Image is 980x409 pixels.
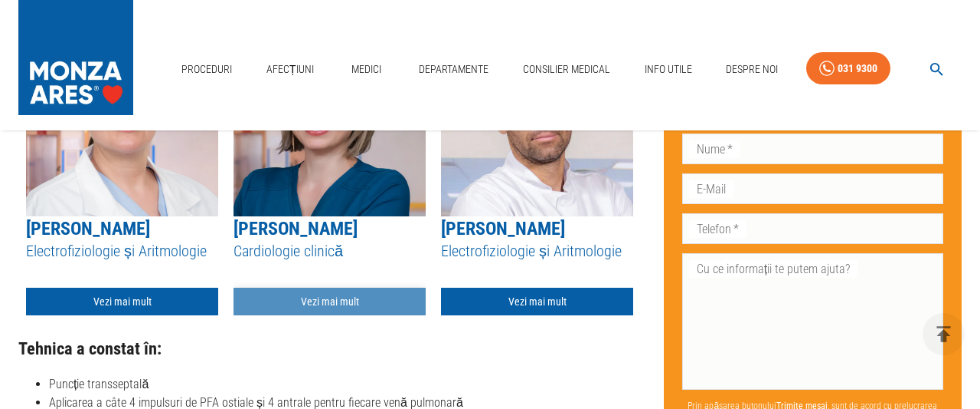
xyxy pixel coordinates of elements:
[806,52,890,85] a: 031 9300
[441,288,633,316] a: Vezi mai mult
[441,241,633,262] h5: Electrofiziologie și Aritmologie
[923,313,965,355] button: delete
[441,218,565,239] a: [PERSON_NAME]
[234,241,426,262] h5: Cardiologie clinică
[838,59,877,78] div: 031 9300
[639,54,698,85] a: Info Utile
[49,375,639,394] li: Puncție transseptală
[26,288,218,316] a: Vezi mai mult
[234,288,426,316] a: Vezi mai mult
[26,241,218,262] h5: Electrofiziologie și Aritmologie
[413,54,495,85] a: Departamente
[26,218,150,239] a: [PERSON_NAME]
[720,54,784,85] a: Despre Noi
[517,54,616,85] a: Consilier Medical
[175,54,238,85] a: Proceduri
[260,54,320,85] a: Afecțiuni
[18,339,639,358] h3: Tehnica a constat în:
[234,218,358,239] a: [PERSON_NAME]
[341,54,390,85] a: Medici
